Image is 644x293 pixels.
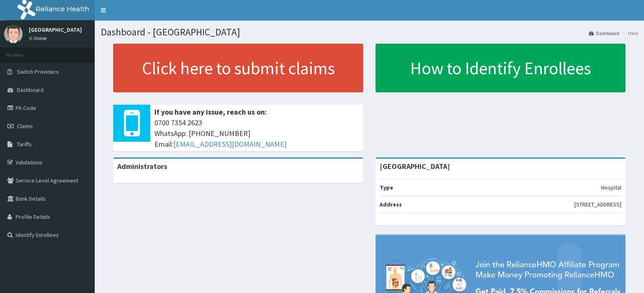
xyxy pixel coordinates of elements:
b: Type [380,184,393,191]
span: Tariffs [17,141,32,148]
li: Here [620,30,638,37]
a: How to Identify Enrollees [376,44,625,92]
h1: Dashboard - [GEOGRAPHIC_DATA] [101,27,638,38]
strong: [GEOGRAPHIC_DATA] [380,162,450,171]
p: [STREET_ADDRESS] [574,200,621,209]
b: Administrators [117,162,167,171]
span: 0700 7354 2623 WhatsApp: [PHONE_NUMBER] Email: [154,117,359,149]
a: [EMAIL_ADDRESS][DOMAIN_NAME] [173,139,287,149]
span: Claims [17,122,33,130]
b: Address [380,201,402,208]
a: Click here to submit claims [113,44,363,92]
p: Hospital [601,183,621,192]
a: Online [29,35,49,41]
p: [GEOGRAPHIC_DATA] [29,27,82,33]
img: User Image [4,25,23,43]
a: Dashboard [589,30,619,37]
span: Dashboard [17,86,44,94]
span: Switch Providers [17,68,59,75]
b: If you have any issue, reach us on: [154,107,267,117]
